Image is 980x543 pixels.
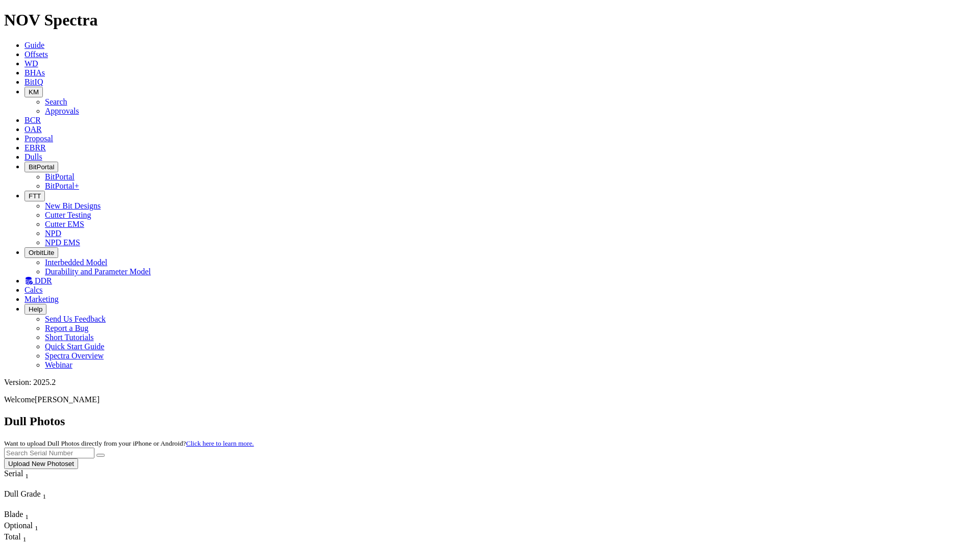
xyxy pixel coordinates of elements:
[4,378,976,387] div: Version: 2025.2
[43,493,46,500] sub: 1
[4,521,40,532] div: Sort None
[45,172,75,181] a: BitPortal
[4,521,33,530] span: Optional
[4,458,78,469] button: Upload New Photoset
[4,11,976,30] h1: NOV Spectra
[4,489,76,501] div: Dull Grade Sort None
[4,448,94,458] input: Search Serial Number
[24,77,43,86] a: BitIQ
[29,163,54,171] span: BitPortal
[24,162,58,172] button: BitPortal
[4,395,976,404] p: Welcome
[45,351,104,360] a: Spectra Overview
[45,315,106,323] a: Send Us Feedback
[24,286,43,294] a: Calcs
[4,510,40,521] div: Sort None
[25,513,29,521] sub: 1
[29,249,54,256] span: OrbitLite
[45,333,94,342] a: Short Tutorials
[45,107,79,115] a: Approvals
[45,229,61,238] a: NPD
[29,192,41,200] span: FTT
[24,116,41,124] a: BCR
[4,501,76,510] div: Column Menu
[4,469,23,478] span: Serial
[45,182,79,190] a: BitPortal+
[4,469,47,489] div: Sort None
[24,125,42,134] a: OAR
[45,201,101,210] a: New Bit Designs
[24,276,52,285] a: DDR
[35,395,100,404] span: [PERSON_NAME]
[24,247,58,258] button: OrbitLite
[186,439,254,447] a: Click here to learn more.
[35,521,38,530] span: Sort None
[24,134,53,143] a: Proposal
[45,238,80,247] a: NPD EMS
[29,88,39,96] span: KM
[45,220,84,228] a: Cutter EMS
[35,524,38,532] sub: 1
[45,258,107,267] a: Interbedded Model
[24,191,45,201] button: FTT
[4,439,254,447] small: Want to upload Dull Photos directly from your iPhone or Android?
[24,41,44,49] a: Guide
[25,510,29,519] span: Sort None
[4,521,40,532] div: Optional Sort None
[4,489,41,498] span: Dull Grade
[45,211,91,219] a: Cutter Testing
[4,510,40,521] div: Blade Sort None
[4,415,976,428] h2: Dull Photos
[4,489,76,510] div: Sort None
[45,97,67,106] a: Search
[4,532,21,541] span: Total
[24,50,48,59] a: Offsets
[43,489,46,498] span: Sort None
[4,480,47,489] div: Column Menu
[4,510,23,519] span: Blade
[45,324,88,332] a: Report a Bug
[24,87,43,97] button: KM
[29,305,42,313] span: Help
[45,360,72,369] a: Webinar
[45,267,151,276] a: Durability and Parameter Model
[24,68,45,77] a: BHAs
[24,143,46,152] a: EBRR
[35,276,52,285] span: DDR
[45,342,104,351] a: Quick Start Guide
[24,295,59,303] a: Marketing
[24,304,46,315] button: Help
[23,532,27,541] span: Sort None
[24,59,38,68] a: WD
[24,152,42,161] a: Dulls
[25,472,29,480] sub: 1
[25,469,29,478] span: Sort None
[4,469,47,480] div: Serial Sort None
